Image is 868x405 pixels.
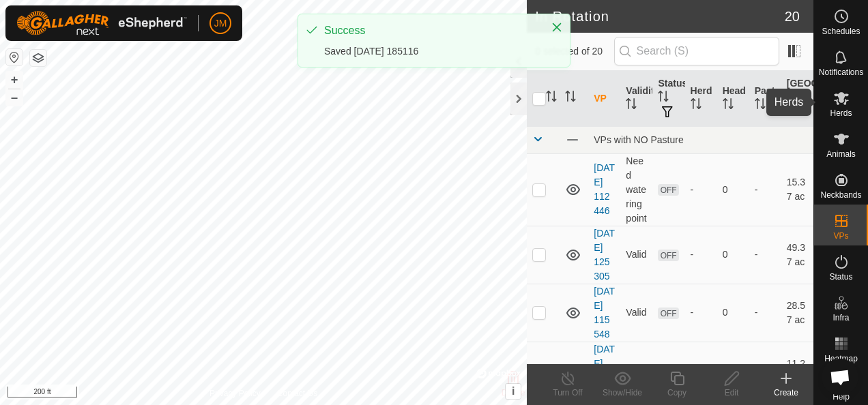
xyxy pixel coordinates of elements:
[658,250,678,261] span: OFF
[691,100,701,111] p-sorticon: Activate to sort
[595,387,650,399] div: Show/Hide
[547,18,566,37] button: Close
[512,385,515,397] span: i
[658,307,678,319] span: OFF
[594,162,615,216] a: [DATE] 112446
[691,183,712,197] div: -
[826,150,856,158] span: Animals
[209,387,261,400] a: Privacy Policy
[749,342,781,400] td: -
[214,16,227,31] span: JM
[6,49,23,65] button: Reset Map
[535,44,613,59] span: 0 selected of 20
[781,284,813,342] td: 28.57 ac
[759,387,813,399] div: Create
[565,93,576,104] p-sorticon: Activate to sort
[6,72,23,88] button: +
[717,284,749,342] td: 0
[324,22,537,39] div: Success
[717,153,749,226] td: 0
[822,359,858,395] div: Open chat
[781,342,813,400] td: 11.29 ac
[691,305,712,320] div: -
[829,273,852,281] span: Status
[755,100,766,111] p-sorticon: Activate to sort
[781,71,813,127] th: [GEOGRAPHIC_DATA] Area
[691,247,712,262] div: -
[822,27,860,35] span: Schedules
[749,284,781,342] td: -
[685,71,717,127] th: Herd
[830,109,852,117] span: Herds
[594,344,615,397] a: [DATE] 231644
[717,342,749,400] td: 0
[833,314,849,322] span: Infra
[594,286,615,340] a: [DATE] 115548
[833,232,848,240] span: VPs
[620,71,652,127] th: Validity
[620,342,652,400] td: Valid
[652,71,684,127] th: Status
[626,100,637,111] p-sorticon: Activate to sort
[546,93,557,104] p-sorticon: Activate to sort
[540,387,595,399] div: Turn Off
[506,384,521,399] button: i
[620,153,652,226] td: Need watering point
[620,284,652,342] td: Valid
[819,68,863,76] span: Notifications
[704,387,759,399] div: Edit
[787,107,798,118] p-sorticon: Activate to sort
[6,89,23,106] button: –
[749,226,781,284] td: -
[594,228,615,282] a: [DATE] 125305
[277,387,317,400] a: Contact Us
[16,11,187,35] img: Gallagher Logo
[785,6,800,27] span: 20
[824,355,858,363] span: Heatmap
[620,226,652,284] td: Valid
[781,226,813,284] td: 49.37 ac
[820,191,861,199] span: Neckbands
[717,71,749,127] th: Head
[588,71,620,127] th: VP
[658,184,678,196] span: OFF
[650,387,704,399] div: Copy
[594,134,808,145] div: VPs with NO Pasture
[749,153,781,226] td: -
[30,50,46,66] button: Map Layers
[324,44,537,59] div: Saved [DATE] 185116
[723,100,734,111] p-sorticon: Activate to sort
[833,393,850,401] span: Help
[749,71,781,127] th: Pasture
[535,8,785,25] h2: In Rotation
[717,226,749,284] td: 0
[781,153,813,226] td: 15.37 ac
[614,37,779,65] input: Search (S)
[658,93,669,104] p-sorticon: Activate to sort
